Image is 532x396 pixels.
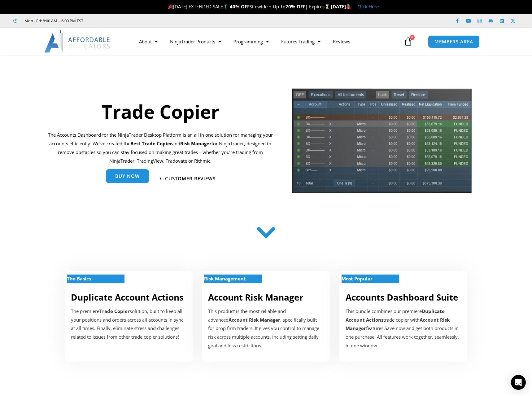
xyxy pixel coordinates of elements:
[48,131,273,165] p: The Accounts Dashboard for the NinjaTrader Desktop Platform is an all in one solution for managin...
[346,317,450,332] b: Account Risk Manager
[71,291,184,303] a: Duplicate Account Actions
[168,4,173,9] img: 🎉
[395,33,422,51] a: 0
[48,99,273,125] h1: Trade Copier
[99,308,130,314] strong: Trade Copier
[327,34,356,49] a: Reviews
[291,88,472,198] img: tradecopier | Affordable Indicators – NinjaTrader
[410,35,415,40] span: 0
[67,275,91,282] strong: The Basics
[342,275,373,282] strong: Most Popular
[160,176,216,181] a: Customer Reviews
[133,34,402,49] nav: Menu
[165,176,216,181] span: Customer Reviews
[346,308,445,323] b: Duplicate Account Actions
[286,3,305,10] strong: 70% OFF
[204,275,246,282] strong: Risk Management
[229,317,280,323] strong: Account Risk Manager
[164,34,227,49] a: NinjaTrader Products
[346,291,458,303] a: Accounts Dashboard Suite
[275,34,327,49] a: Futures Trading
[44,30,111,53] img: LogoAI | Affordable Indicators – NinjaTrader
[331,3,351,10] strong: [DATE]
[180,140,211,147] strong: Risk Manager
[223,4,228,9] img: 🏌️‍♂️
[106,169,149,183] a: Buy Now
[325,4,329,9] img: ⌛
[428,35,480,48] a: MEMBERS AREA
[71,307,186,341] p: The premiere solution, built to keep all your positions and orders across all accounts in sync at...
[115,174,140,178] span: Buy Now
[346,4,351,9] img: 🏭
[383,325,385,331] b: .
[227,34,275,49] a: Programming
[346,307,461,350] div: This bundle combines our premiere trade copier with features Save now and get both products in on...
[92,18,185,24] iframe: Customer reviews powered by Trustpilot
[208,307,324,350] p: This product is the most reliable and advanced , specifically built for prop firm traders. It giv...
[357,3,379,10] a: Click Here
[230,3,250,10] strong: 40% OFF
[23,17,83,24] span: Mon - Fri: 8:00 AM – 6:00 PM EST
[434,39,473,44] span: MEMBERS AREA
[511,375,526,390] div: Open Intercom Messenger
[208,291,303,303] a: Account Risk Manager
[130,140,172,147] b: Best Trade Copier
[133,34,164,49] a: About
[167,3,331,10] span: [DATE] EXTENDED SALE Sitewide + Up To | Expires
